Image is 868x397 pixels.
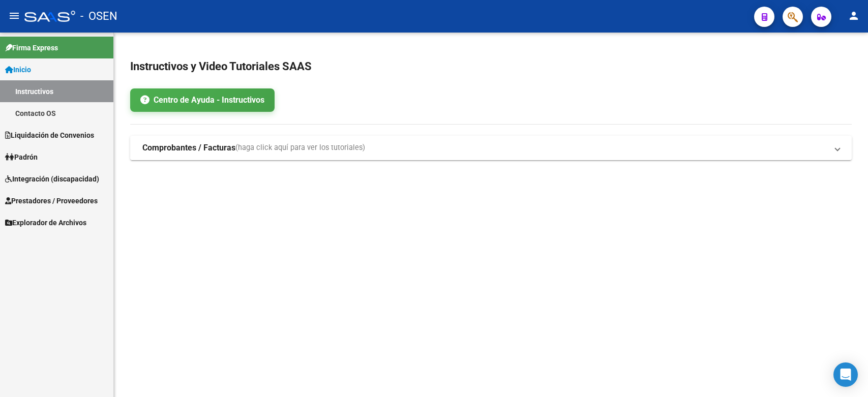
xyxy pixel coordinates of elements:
strong: Comprobantes / Facturas [142,142,235,154]
span: Liquidación de Convenios [5,130,94,141]
span: Inicio [5,64,31,75]
mat-expansion-panel-header: Comprobantes / Facturas(haga click aquí para ver los tutoriales) [130,136,852,160]
mat-icon: menu [8,10,20,22]
span: Firma Express [5,42,58,53]
a: Centro de Ayuda - Instructivos [130,88,275,112]
mat-icon: person [848,10,860,22]
span: (haga click aquí para ver los tutoriales) [235,142,365,154]
h2: Instructivos y Video Tutoriales SAAS [130,57,852,76]
span: - OSEN [80,5,117,27]
div: Open Intercom Messenger [833,362,858,387]
span: Integración (discapacidad) [5,173,99,185]
span: Prestadores / Proveedores [5,195,98,206]
span: Padrón [5,151,38,163]
span: Explorador de Archivos [5,217,86,228]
